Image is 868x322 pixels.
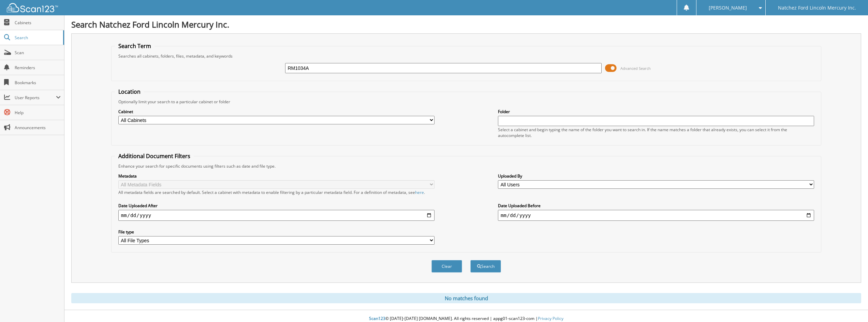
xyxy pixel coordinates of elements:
div: Optionally limit your search to a particular cabinet or folder [115,99,818,105]
button: Search [470,260,501,273]
img: scan123-logo-white.svg [7,3,58,12]
span: Announcements [15,125,61,131]
span: Natchez Ford Lincoln Mercury Inc. [778,6,856,10]
button: Clear [431,260,462,273]
label: Cabinet [118,109,435,114]
div: Searches all cabinets, folders, files, metadata, and keywords [115,53,818,59]
h1: Search Natchez Ford Lincoln Mercury Inc. [71,19,861,30]
span: Advanced Search [620,66,651,71]
a: here [415,189,424,195]
div: No matches found [71,293,861,303]
a: Privacy Policy [538,316,563,321]
label: Date Uploaded After [118,203,435,209]
legend: Location [115,88,144,95]
iframe: Chat Widget [834,289,868,322]
legend: Additional Document Filters [115,152,194,160]
label: Folder [498,109,814,114]
span: Scan123 [369,316,385,321]
label: Date Uploaded Before [498,203,814,209]
input: start [118,210,435,221]
div: Select a cabinet and begin typing the name of the folder you want to search in. If the name match... [498,127,814,138]
span: Cabinets [15,20,61,26]
span: Help [15,110,61,116]
span: Search [15,35,60,41]
span: Scan [15,50,61,56]
legend: Search Term [115,42,155,50]
span: Reminders [15,65,61,71]
input: end [498,210,814,221]
div: Enhance your search for specific documents using filters such as date and file type. [115,163,818,169]
span: [PERSON_NAME] [709,6,747,10]
label: Uploaded By [498,173,814,179]
span: User Reports [15,95,56,101]
label: File type [118,229,435,235]
span: Bookmarks [15,80,61,86]
div: All metadata fields are searched by default. Select a cabinet with metadata to enable filtering b... [118,189,435,195]
label: Metadata [118,173,435,179]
